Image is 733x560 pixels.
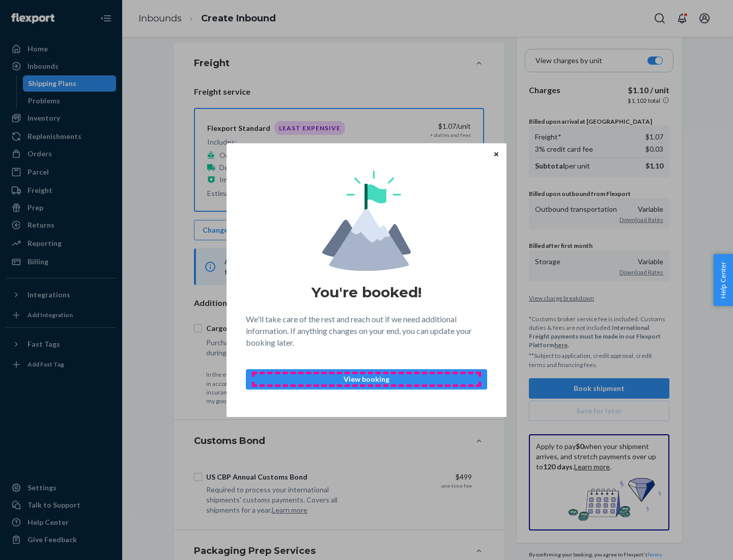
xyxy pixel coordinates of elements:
button: Close [491,148,501,159]
img: svg+xml,%3Csvg%20viewBox%3D%220%200%20174%20197%22%20fill%3D%22none%22%20xmlns%3D%22http%3A%2F%2F... [322,171,411,271]
p: We'll take care of the rest and reach out if we need additional information. If anything changes ... [246,314,487,349]
h1: You're booked! [312,283,421,301]
p: View booking [255,374,478,384]
button: View booking [246,369,487,389]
